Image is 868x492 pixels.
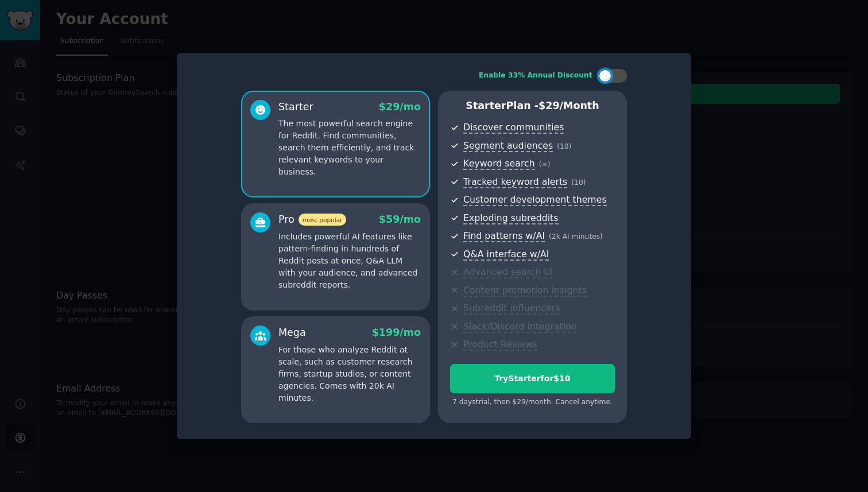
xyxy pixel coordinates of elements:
[278,100,313,114] div: Starter
[463,285,587,297] span: Content promotion insights
[463,194,607,206] span: Customer development themes
[549,233,603,241] span: ( 2k AI minutes )
[479,71,592,81] div: Enable 33% Annual Discount
[451,373,614,385] div: Try Starter for $10
[450,99,615,113] p: Starter Plan -
[278,344,421,404] p: For those who analyze Reddit at scale, such as customer research firms, startup studios, or conte...
[278,212,346,227] div: Pro
[463,303,560,315] span: Subreddit influencers
[379,214,421,225] span: $ 59 /mo
[278,118,421,178] p: The most powerful search engine for Reddit. Find communities, search them efficiently, and track ...
[463,339,537,351] span: Product Reviews
[463,230,545,242] span: Find patterns w/AI
[463,122,564,134] span: Discover communities
[278,231,421,291] p: Includes powerful AI features like pattern-finding in hundreds of Reddit posts at once, Q&A LLM w...
[571,179,586,187] span: ( 10 )
[450,397,615,408] div: 7 days trial, then $ 29 /month . Cancel anytime.
[539,160,551,168] span: ( ∞ )
[450,364,615,393] button: TryStarterfor$10
[463,266,553,278] span: Advanced search UI
[379,101,421,113] span: $ 29 /mo
[463,212,558,224] span: Exploding subreddits
[463,321,577,333] span: Slack/Discord integration
[463,176,567,188] span: Tracked keyword alerts
[463,158,535,170] span: Keyword search
[372,327,421,338] span: $ 199 /mo
[538,100,599,111] span: $ 29 /month
[463,140,553,152] span: Segment audiences
[299,214,347,226] span: most popular
[463,249,549,261] span: Q&A interface w/AI
[557,142,571,150] span: ( 10 )
[278,326,306,340] div: Mega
